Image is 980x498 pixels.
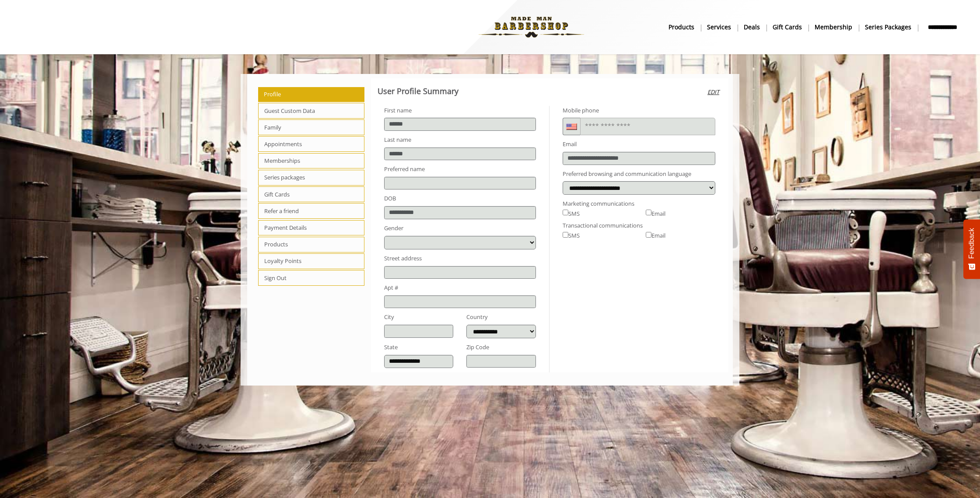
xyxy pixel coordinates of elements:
[258,203,364,219] span: Refer a friend
[968,228,976,259] span: Feedback
[707,88,719,97] i: Edit
[766,21,808,33] a: Gift cardsgift cards
[258,237,364,253] span: Products
[471,3,591,51] img: Made Man Barbershop logo
[662,21,701,33] a: Productsproducts
[258,153,364,169] span: Memberships
[258,253,364,269] span: Loyalty Points
[258,220,364,236] span: Payment Details
[963,219,980,279] button: Feedback - Show survey
[258,270,364,286] span: Sign Out
[705,78,722,106] button: Edit user profile
[378,86,458,96] b: User Profile Summary
[773,22,802,32] b: gift cards
[258,170,364,186] span: Series packages
[258,136,364,152] span: Appointments
[258,119,364,135] span: Family
[707,22,731,32] b: Services
[808,21,859,33] a: MembershipMembership
[865,22,911,32] b: Series packages
[258,103,364,119] span: Guest Custom Data
[668,22,694,32] b: products
[859,21,918,33] a: Series packagesSeries packages
[744,22,760,32] b: Deals
[738,21,766,33] a: DealsDeals
[701,21,738,33] a: ServicesServices
[258,87,364,102] span: Profile
[258,186,364,202] span: Gift Cards
[815,22,852,32] b: Membership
